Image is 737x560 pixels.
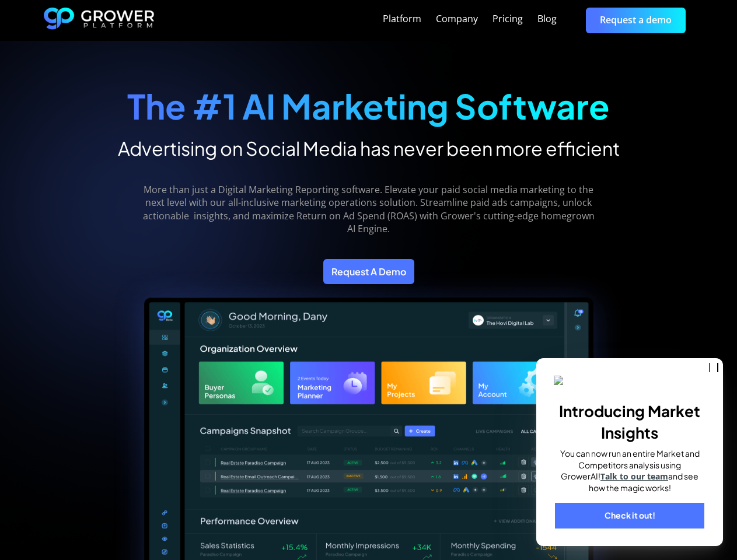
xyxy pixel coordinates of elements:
[554,448,705,494] p: You can now run an entire Market and Competitors analysis using GrowerAI! and see how the magic w...
[493,13,523,24] div: Pricing
[323,259,414,284] a: Request A Demo
[44,8,155,33] a: home
[559,401,700,442] b: Introducing Market Insights
[586,8,686,33] a: Request a demo
[134,183,603,236] p: More than just a Digital Marketing Reporting software. Elevate your paid social media marketing t...
[383,12,421,26] a: Platform
[493,12,523,26] a: Pricing
[118,136,620,160] h2: Advertising on Social Media has never been more efficient
[709,363,718,372] button: close
[436,13,478,24] div: Company
[555,503,704,528] a: Check it out!
[537,12,557,26] a: Blog
[537,13,557,24] div: Blog
[436,12,478,26] a: Company
[127,85,610,127] strong: The #1 AI Marketing Software
[600,471,668,482] a: Talk to our team
[554,376,705,387] img: _p793ks5ak-banner
[383,13,421,24] div: Platform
